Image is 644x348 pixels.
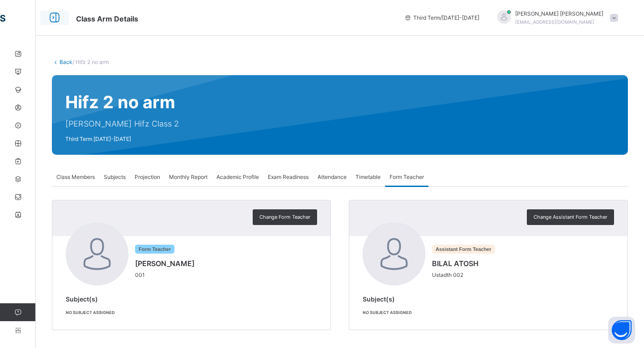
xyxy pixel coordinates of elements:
[59,59,72,65] a: Back
[432,258,491,269] span: BILAL ATOSH
[432,245,495,254] span: Assistant Form Teacher
[515,19,594,25] span: [EMAIL_ADDRESS][DOMAIN_NAME]
[515,10,603,18] span: [PERSON_NAME] [PERSON_NAME]
[135,271,199,279] span: 001
[363,295,395,303] span: Subject(s)
[390,173,424,181] span: Form Teacher
[488,10,623,26] div: MOHAMEDMOHAMED
[169,173,208,181] span: Monthly Report
[135,173,160,181] span: Projection
[608,317,635,344] button: Open asap
[356,173,381,181] span: Timetable
[259,213,310,221] span: Change Form Teacher
[56,173,95,181] span: Class Members
[72,59,109,65] span: / Hifz 2 no arm
[216,173,259,181] span: Academic Profile
[534,213,607,221] span: Change Assistant Form Teacher
[318,173,347,181] span: Attendance
[135,258,195,269] span: [PERSON_NAME]
[363,310,412,315] span: No subject assigned
[432,271,495,279] span: Ustadth 002
[268,173,309,181] span: Exam Readiness
[66,310,115,315] span: No subject assigned
[404,14,479,22] span: session/term information
[76,14,138,23] span: Class Arm Details
[135,245,174,254] span: Form Teacher
[104,173,126,181] span: Subjects
[66,295,98,303] span: Subject(s)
